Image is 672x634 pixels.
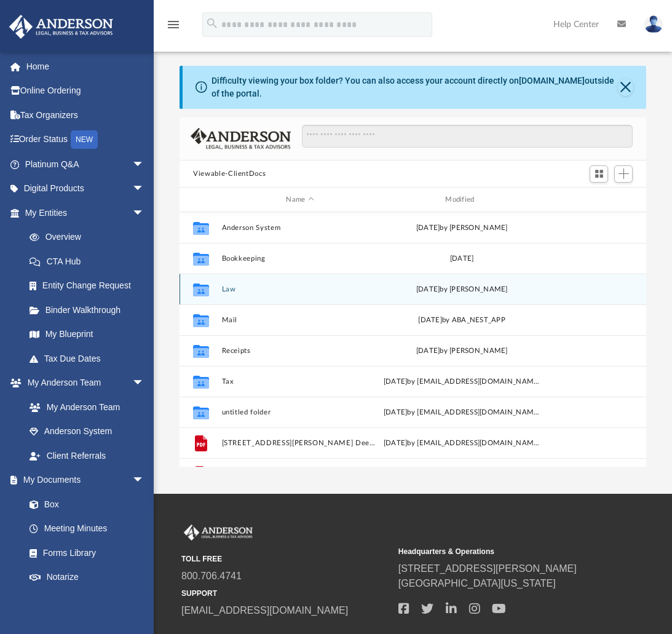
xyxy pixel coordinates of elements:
[132,468,157,493] span: arrow_drop_down
[193,168,266,180] button: Viewable-ClientDocs
[9,79,163,103] a: Online Ordering
[9,589,157,614] a: Online Learningarrow_drop_down
[9,468,157,493] a: My Documentsarrow_drop_down
[17,541,151,565] a: Forms Library
[9,200,163,225] a: My Entitiesarrow_drop_down
[132,371,157,396] span: arrow_drop_down
[384,284,540,295] div: [DATE] by [PERSON_NAME]
[9,176,163,201] a: Digital Productsarrow_drop_down
[222,285,379,293] button: Law
[9,103,163,127] a: Tax Organizers
[185,194,216,205] div: id
[71,130,98,149] div: NEW
[398,563,577,574] a: [STREET_ADDRESS][PERSON_NAME]
[222,347,379,355] button: Receipts
[9,54,163,79] a: Home
[545,194,631,205] div: id
[166,17,181,32] i: menu
[6,15,117,39] img: Anderson Advisors Platinum Portal
[17,225,163,250] a: Overview
[17,419,157,444] a: Anderson System
[384,194,540,205] div: Modified
[590,165,608,183] button: Switch to Grid View
[17,565,157,590] a: Notarize
[519,76,585,85] a: [DOMAIN_NAME]
[644,15,663,33] img: User Pic
[17,492,151,517] a: Box
[166,23,181,32] a: menu
[181,605,348,616] a: [EMAIL_ADDRESS][DOMAIN_NAME]
[9,152,163,176] a: Platinum Q&Aarrow_drop_down
[384,407,540,418] div: [DATE] by [EMAIL_ADDRESS][DOMAIN_NAME]
[181,571,242,581] a: 800.706.4741
[132,200,157,226] span: arrow_drop_down
[222,255,379,263] button: Bookkeeping
[384,346,540,357] div: [DATE] by [PERSON_NAME]
[618,79,633,96] button: Close
[181,525,255,541] img: Anderson Advisors Platinum Portal
[205,17,219,30] i: search
[180,212,646,467] div: grid
[9,127,163,153] a: Order StatusNEW
[17,346,163,371] a: Tax Due Dates
[211,74,618,100] div: Difficulty viewing your box folder? You can also access your account directly on outside of the p...
[222,378,379,386] button: Tax
[17,298,163,322] a: Binder Walkthrough
[17,274,163,298] a: Entity Change Request
[17,443,157,468] a: Client Referrals
[222,408,379,416] button: untitled folder
[384,223,540,234] div: [DATE] by [PERSON_NAME]
[222,316,379,324] button: Mail
[181,553,390,565] small: TOLL FREE
[17,322,157,347] a: My Blueprint
[398,546,607,557] small: Headquarters & Operations
[132,176,157,202] span: arrow_drop_down
[17,249,163,274] a: CTA Hub
[132,152,157,177] span: arrow_drop_down
[384,376,540,387] div: [DATE] by [EMAIL_ADDRESS][DOMAIN_NAME]
[181,588,390,599] small: SUPPORT
[222,224,379,232] button: Anderson System
[17,395,151,419] a: My Anderson Team
[221,194,378,205] div: Name
[384,438,540,449] div: [DATE] by [EMAIL_ADDRESS][DOMAIN_NAME]
[384,253,540,264] div: [DATE]
[222,439,379,447] button: [STREET_ADDRESS][PERSON_NAME] Deed of Trust [DATE].pdf
[132,589,157,614] span: arrow_drop_down
[17,517,157,541] a: Meeting Minutes
[398,578,556,588] a: [GEOGRAPHIC_DATA][US_STATE]
[614,165,633,183] button: Add
[302,125,633,148] input: Search files and folders
[384,315,540,326] div: [DATE] by ABA_NEST_APP
[9,371,157,395] a: My Anderson Teamarrow_drop_down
